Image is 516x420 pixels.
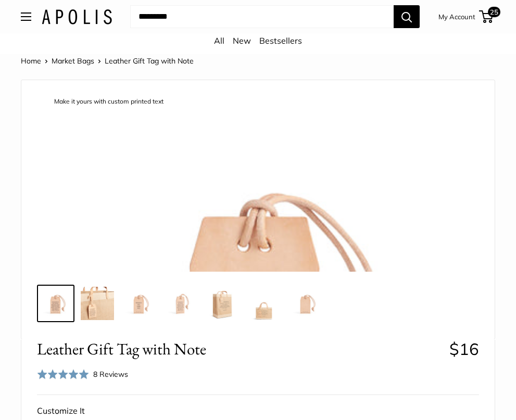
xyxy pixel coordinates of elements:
[214,35,224,46] a: All
[247,287,281,320] img: description_The size is 2.25" X 3.75"
[488,7,500,17] span: 25
[287,285,324,322] a: description_No need for custom text? Choose this option
[93,370,128,379] span: 8 Reviews
[204,285,241,322] a: description_5 oz vegetable tanned American leather
[52,56,94,66] a: Market Bags
[206,287,239,320] img: description_5 oz vegetable tanned American leather
[394,5,420,28] button: Search
[480,10,493,23] a: 25
[81,287,114,320] img: description_3mm thick, vegetable tanned American leather
[245,285,283,322] a: description_The size is 2.25" X 3.75"
[438,10,475,23] a: My Account
[122,287,156,320] img: description_Here are a couple ideas for what to personalize this gift tag for...
[449,339,479,359] span: $16
[37,285,74,322] a: description_Make it yours with custom printed text
[289,287,322,320] img: description_No need for custom text? Choose this option
[42,9,112,24] img: Apolis
[259,35,302,46] a: Bestsellers
[130,5,394,28] input: Search...
[162,285,199,322] a: description_Custom printed text with eco-friendly ink
[37,403,479,419] div: Customize It
[79,285,116,322] a: description_3mm thick, vegetable tanned American leather
[233,35,251,46] a: New
[39,287,72,320] img: description_Make it yours with custom printed text
[37,339,442,359] span: Leather Gift Tag with Note
[105,56,194,66] span: Leather Gift Tag with Note
[21,54,194,68] nav: Breadcrumb
[164,287,197,320] img: description_Custom printed text with eco-friendly ink
[120,285,158,322] a: description_Here are a couple ideas for what to personalize this gift tag for...
[21,12,31,21] button: Open menu
[21,56,41,66] a: Home
[49,95,169,109] div: Make it yours with custom printed text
